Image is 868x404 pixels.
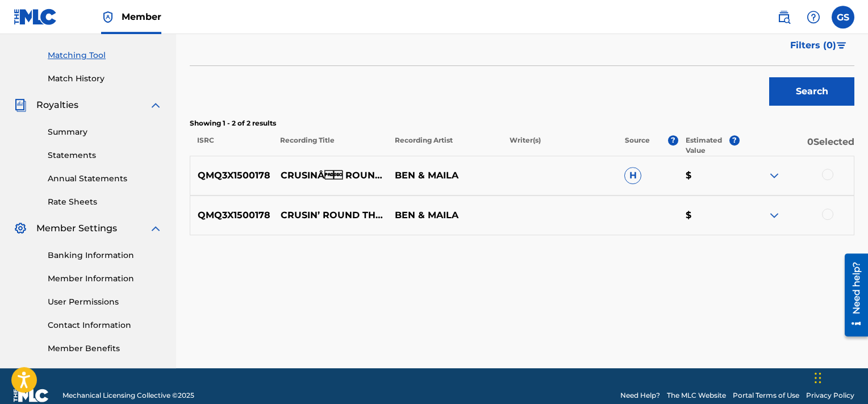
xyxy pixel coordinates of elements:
img: expand [767,209,781,222]
p: 0 Selected [740,135,854,156]
img: expand [149,222,162,235]
a: Member Information [48,273,162,285]
p: Estimated Value [686,135,729,156]
img: Member Settings [14,222,27,235]
img: logo [14,389,49,402]
a: User Permissions [48,296,162,308]
span: Member Settings [36,222,117,235]
p: Source [625,135,650,156]
a: Need Help? [620,390,660,401]
img: help [807,10,820,24]
a: Portal Terms of Use [733,390,799,401]
button: Filters (0) [783,31,854,60]
img: Top Rightsholder [101,10,115,24]
p: Recording Title [273,135,387,156]
div: Drag [815,361,821,395]
a: Annual Statements [48,173,162,185]
a: Public Search [773,6,795,28]
img: expand [767,169,781,182]
p: CRUSINÂ ROUND THE ISLAND [273,169,387,182]
p: QMQ3X1500178 [190,169,273,182]
a: Member Benefits [48,343,162,355]
a: Rate Sheets [48,196,162,208]
iframe: Resource Center [836,248,868,341]
span: Member [122,10,161,23]
img: search [777,10,791,24]
span: ? [668,135,678,145]
p: Showing 1 - 2 of 2 results [190,118,854,128]
img: expand [149,98,162,112]
p: BEN & MAILA [387,169,502,182]
p: QMQ3X1500178 [190,209,273,222]
span: Royalties [36,98,78,112]
span: ? [729,135,740,145]
a: Contact Information [48,319,162,331]
span: Filters ( 0 ) [790,39,836,52]
div: Help [802,6,825,28]
img: filter [837,42,846,49]
p: ISRC [190,135,273,156]
a: Match History [48,73,162,85]
p: Writer(s) [502,135,617,156]
a: Matching Tool [48,49,162,61]
p: $ [678,169,740,182]
a: Statements [48,149,162,161]
p: Recording Artist [387,135,502,156]
iframe: Chat Widget [811,349,868,404]
a: The MLC Website [667,390,726,401]
p: CRUSIN’ ROUND THE ISLAND [273,209,387,222]
span: Mechanical Licensing Collective © 2025 [62,390,194,401]
img: Royalties [14,98,27,112]
p: $ [678,209,740,222]
a: Privacy Policy [806,390,854,401]
img: MLC Logo [14,9,57,25]
div: User Menu [832,6,854,28]
a: Summary [48,126,162,138]
button: Search [769,77,854,106]
p: BEN & MAILA [387,209,502,222]
span: H [624,167,641,184]
a: Banking Information [48,249,162,261]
